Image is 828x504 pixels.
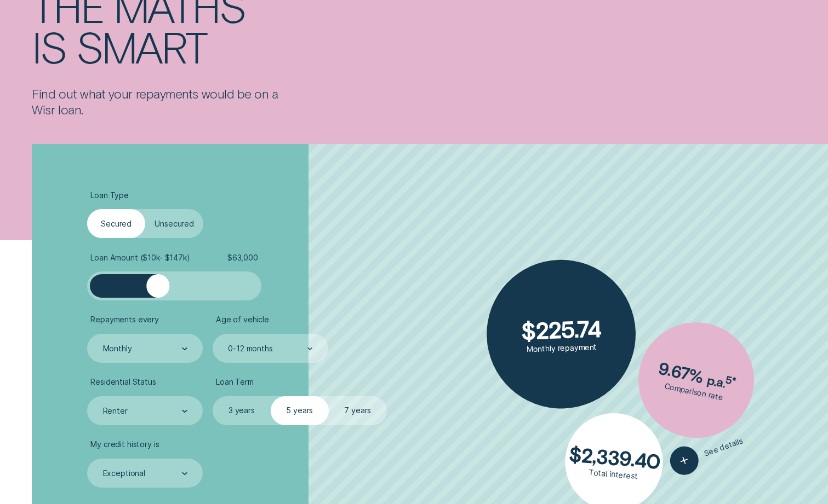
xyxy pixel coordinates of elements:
p: Find out what your repayments would be on a Wisr loan. [32,86,283,117]
label: 5 years [271,396,329,425]
span: See details [703,436,744,458]
label: Unsecured [145,209,203,238]
label: 7 years [329,396,387,425]
span: My credit history is [90,439,159,449]
span: Loan Term [216,377,254,387]
div: smart [76,26,207,67]
span: $ 63,000 [227,253,258,263]
span: Loan Amount ( $10k - $147k ) [90,253,190,263]
span: Repayments every [90,315,159,325]
label: 3 years [213,396,271,425]
button: See details [666,427,746,479]
div: is [32,26,66,67]
div: Monthly [103,344,132,354]
div: Exceptional [103,468,145,478]
div: 0-12 months [228,344,272,354]
span: Residential Status [90,377,156,387]
span: Age of vehicle [216,315,269,325]
div: Renter [103,406,128,416]
label: Secured [87,209,145,238]
span: Loan Type [90,190,129,200]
